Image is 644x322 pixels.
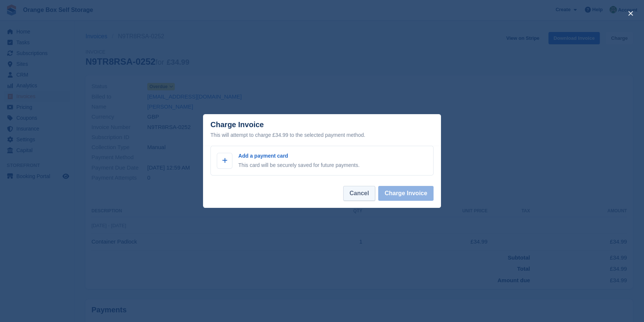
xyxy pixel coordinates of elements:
div: Charge Invoice [210,120,434,139]
p: Add a payment card [238,152,360,160]
a: Add a payment card This card will be securely saved for future payments. [210,146,434,176]
button: close [625,7,637,19]
div: This will attempt to charge £34.99 to the selected payment method. [210,131,434,139]
button: Charge Invoice [378,186,434,201]
p: This card will be securely saved for future payments. [238,161,360,169]
button: Cancel [343,186,375,201]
